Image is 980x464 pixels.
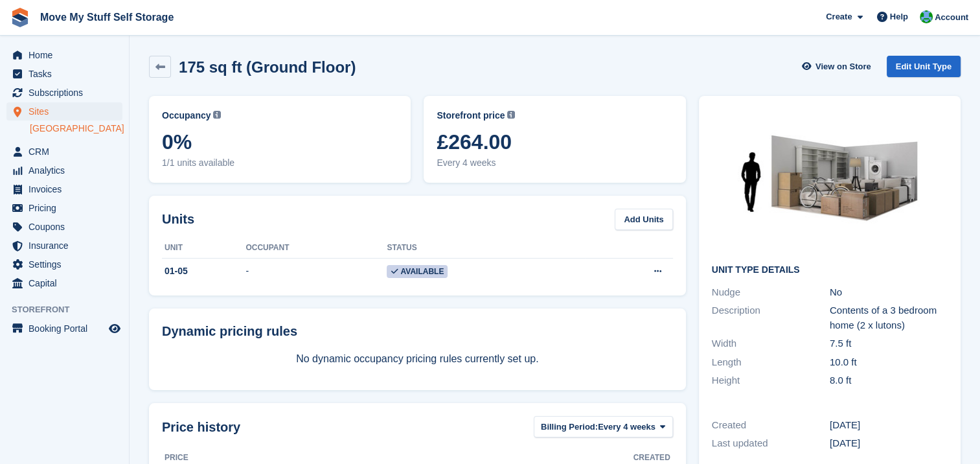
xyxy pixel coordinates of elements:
[162,130,398,154] span: 0%
[712,336,830,351] div: Width
[28,143,106,161] span: CRM
[30,122,122,135] a: [GEOGRAPHIC_DATA]
[28,46,106,64] span: Home
[6,180,122,198] a: menu
[28,199,106,217] span: Pricing
[28,319,106,338] span: Booking Portal
[162,264,245,278] div: 01-05
[712,373,830,388] div: Height
[598,421,655,434] span: Every 4 weeks
[801,56,876,77] a: View on Store
[28,65,106,83] span: Tasks
[712,418,830,433] div: Created
[28,255,106,273] span: Settings
[28,237,106,255] span: Insurance
[387,238,584,259] th: Status
[162,321,673,341] div: Dynamic pricing rules
[712,265,948,275] h2: Unit Type details
[830,303,948,332] div: Contents of a 3 bedroom home (2 x lutons)
[6,274,122,292] a: menu
[890,10,908,23] span: Help
[6,255,122,273] a: menu
[245,258,387,285] td: -
[162,109,211,122] span: Occupancy
[107,321,122,336] a: Preview store
[28,274,106,292] span: Capital
[830,373,948,388] div: 8.0 ft
[28,84,106,102] span: Subscriptions
[162,417,240,437] span: Price history
[541,421,598,434] span: Billing Period:
[162,351,673,367] p: No dynamic occupancy pricing rules currently set up.
[162,156,398,170] span: 1/1 units available
[712,355,830,370] div: Length
[830,418,948,433] div: [DATE]
[534,416,673,437] button: Billing Period: Every 4 weeks
[733,109,927,255] img: 175-sqft-unit.jpg
[615,209,672,230] a: Add Units
[28,102,106,121] span: Sites
[12,303,129,316] span: Storefront
[28,218,106,236] span: Coupons
[887,56,961,77] a: Edit Unit Type
[6,218,122,236] a: menu
[245,238,387,259] th: Occupant
[712,303,830,332] div: Description
[6,161,122,180] a: menu
[6,65,122,83] a: menu
[213,111,221,119] img: icon-info-grey-7440780725fd019a000dd9b08b2336e03edf1995a4989e88bcd33f0948082b44.svg
[28,180,106,198] span: Invoices
[507,111,515,119] img: icon-info-grey-7440780725fd019a000dd9b08b2336e03edf1995a4989e88bcd33f0948082b44.svg
[830,436,948,451] div: [DATE]
[162,238,245,259] th: Unit
[437,109,505,122] span: Storefront price
[633,452,670,463] span: Created
[6,46,122,64] a: menu
[826,10,852,23] span: Create
[815,60,871,73] span: View on Store
[387,265,448,278] span: Available
[6,102,122,121] a: menu
[6,237,122,255] a: menu
[10,8,30,27] img: stora-icon-8386f47178a22dfd0bd8f6a31ec36ba5ce8667c1dd55bd0f319d3a0aa187defe.svg
[830,285,948,300] div: No
[712,285,830,300] div: Nudge
[162,209,194,229] h2: Units
[830,336,948,351] div: 7.5 ft
[830,355,948,370] div: 10.0 ft
[28,161,106,180] span: Analytics
[6,84,122,102] a: menu
[35,6,179,28] a: Move My Stuff Self Storage
[437,156,672,170] span: Every 4 weeks
[179,58,356,76] h2: 175 sq ft (Ground Floor)
[6,319,122,338] a: menu
[6,143,122,161] a: menu
[6,199,122,217] a: menu
[712,436,830,451] div: Last updated
[437,130,672,154] span: £264.00
[935,11,968,24] span: Account
[920,10,933,23] img: Dan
